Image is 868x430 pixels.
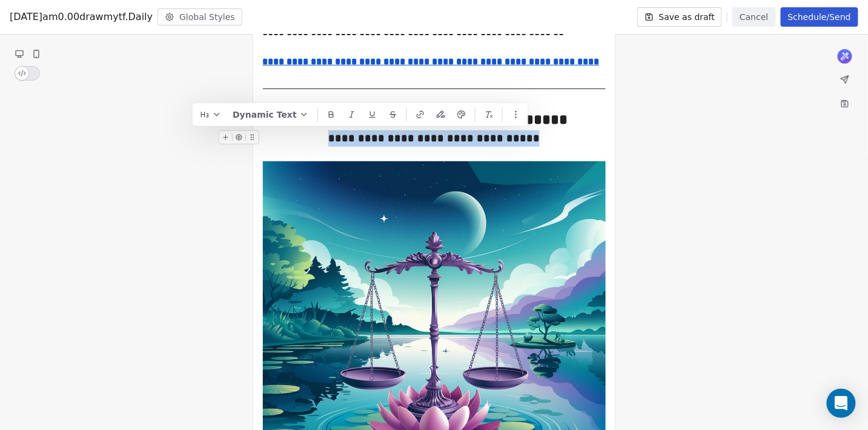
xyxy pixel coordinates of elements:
button: Schedule/Send [781,7,858,27]
button: Global Styles [157,8,242,25]
button: Cancel [732,7,775,27]
button: Save as draft [637,7,723,27]
div: Open Intercom Messenger [827,389,856,418]
span: [DATE]am0.00drawmytf.Daily [10,10,153,24]
button: Dynamic Text [228,106,314,124]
